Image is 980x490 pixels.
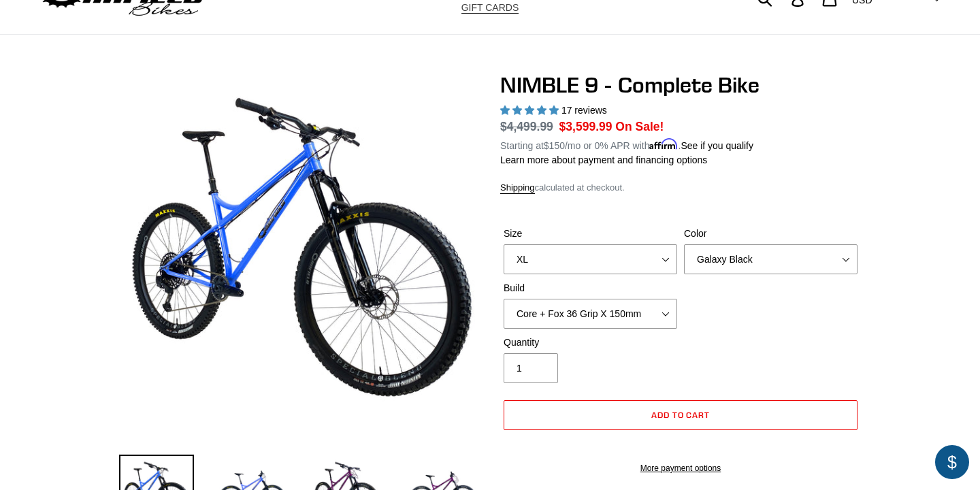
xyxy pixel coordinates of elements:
[504,227,677,241] label: Size
[651,410,710,420] span: Add to cart
[544,140,565,151] span: $150
[500,105,561,116] span: 4.88 stars
[649,138,678,150] span: Affirm
[504,400,857,430] button: Add to cart
[500,120,553,133] s: $4,499.99
[615,118,664,135] span: On Sale!
[500,135,753,153] p: Starting at /mo or 0% APR with .
[500,154,707,165] a: Learn more about payment and financing options
[500,72,861,98] h1: NIMBLE 9 - Complete Bike
[500,181,861,195] div: calculated at checkout.
[504,336,677,350] label: Quantity
[461,2,519,14] span: GIFT CARDS
[681,140,753,151] a: See if you qualify - Learn more about Affirm Financing (opens in modal)
[935,445,969,479] div: $
[504,281,677,295] label: Build
[500,182,535,194] a: Shipping
[561,105,607,116] span: 17 reviews
[504,462,857,474] a: More payment options
[559,120,612,133] span: $3,599.99
[684,227,857,241] label: Color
